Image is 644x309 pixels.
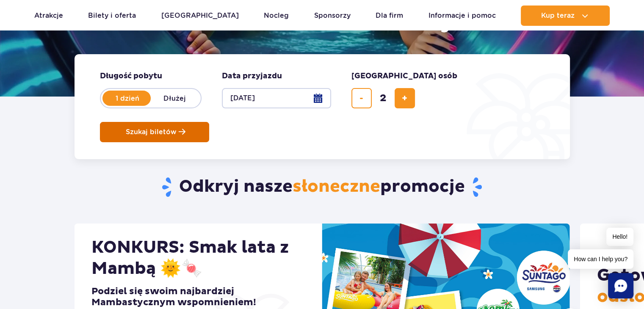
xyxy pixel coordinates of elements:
[541,12,575,19] span: Kup teraz
[88,6,136,26] a: Bilety i oferta
[351,88,372,108] button: usuń bilet
[34,6,63,26] a: Atrakcje
[151,89,199,107] label: Dłużej
[608,273,633,298] div: Chat
[161,6,239,26] a: [GEOGRAPHIC_DATA]
[222,88,331,108] button: [DATE]
[91,237,305,279] h2: KONKURS: Smak lata z Mambą 🌞🍬
[75,54,570,159] form: Planowanie wizyty w Park of Poland
[264,6,289,26] a: Nocleg
[428,6,496,26] a: Informacje i pomoc
[100,122,209,142] button: Szukaj biletów
[74,176,570,198] h2: Odkryj nasze promocje
[373,88,393,108] input: liczba biletów
[126,128,177,136] span: Szukaj biletów
[568,249,633,269] span: How can I help you?
[293,176,380,197] span: słoneczne
[91,286,305,308] h3: Podziel się swoim najbardziej Mambastycznym wspomnieniem!
[351,71,457,81] span: [GEOGRAPHIC_DATA] osób
[521,6,610,26] button: Kup teraz
[606,228,633,246] span: Hello!
[376,6,403,26] a: Dla firm
[222,71,282,81] span: Data przyjazdu
[395,88,415,108] button: dodaj bilet
[103,89,152,107] label: 1 dzień
[100,71,162,81] span: Długość pobytu
[314,6,351,26] a: Sponsorzy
